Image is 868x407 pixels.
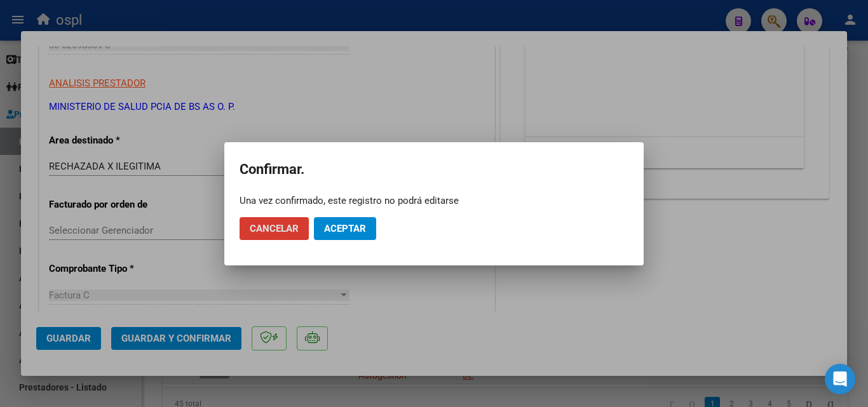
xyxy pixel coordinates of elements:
[240,194,628,207] div: Una vez confirmado, este registro no podrá editarse
[240,217,309,240] button: Cancelar
[314,217,376,240] button: Aceptar
[324,223,366,234] span: Aceptar
[240,157,628,182] h2: Confirmar.
[825,364,855,394] div: Open Intercom Messenger
[250,223,299,234] span: Cancelar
